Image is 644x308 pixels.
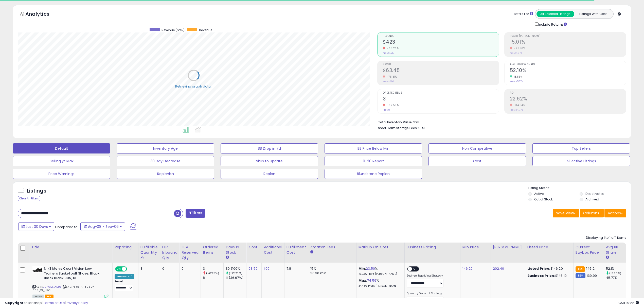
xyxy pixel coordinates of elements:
button: Columns [580,209,604,217]
button: Blundstone Replen [325,169,422,179]
div: 8 [203,276,223,280]
a: 146.20 [462,266,473,271]
li: $281 [378,119,623,125]
div: Cost [248,245,259,250]
div: FBA Reserved Qty [182,245,199,261]
h2: $423 [383,39,499,46]
button: BB Price Below Min [325,143,422,153]
p: Listing States: [528,186,631,191]
span: $1.51 [418,126,425,130]
div: Avg BB Share [606,245,624,255]
span: Ordered Items [383,92,499,94]
div: Fulfillment Cost [287,245,306,255]
a: 1.00 [264,266,270,271]
label: Archived [585,197,599,201]
div: seller snap | | [5,301,88,305]
h5: Analytics [25,10,59,19]
div: % [359,278,401,288]
small: (-62.5%) [206,271,219,275]
span: | SKU: Nike_AH8050-005_13_UPC [32,285,94,292]
label: Quantity Discount Strategy: [407,292,443,295]
small: Prev: 21.37% [510,52,522,55]
small: -65.26% [385,46,399,50]
div: 7.8 [287,266,304,271]
div: 52.1% [606,266,627,271]
span: OFF [412,267,420,271]
strong: Copyright [5,300,24,305]
div: Days In Stock [226,245,244,255]
button: BB Drop in 7d [221,143,318,153]
small: -62.50% [385,103,399,107]
button: All Active Listings [532,156,630,166]
b: Min: [359,266,366,271]
span: Profit [PERSON_NAME] [510,35,626,38]
th: The percentage added to the cost of goods (COGS) that forms the calculator for Min & Max prices. [356,243,404,263]
div: Displaying 1 to 1 of 1 items [586,235,626,240]
small: Amazon Fees. [310,250,313,254]
a: 74.59 [367,278,376,283]
span: 146.2 [586,266,595,271]
button: Listings With Cost [574,11,612,17]
a: 93.50 [248,266,258,271]
h2: $63.45 [383,67,499,74]
div: 30 (100%) [226,266,246,271]
label: Deactivated [585,192,604,196]
span: Last 30 Days [26,224,48,229]
b: Short Term Storage Fees: [378,126,418,130]
span: 139.99 [587,273,597,278]
button: Non Competitive [428,143,526,153]
div: $146.20 [527,266,569,271]
button: Last 30 Days [18,222,54,231]
a: Terms of Use [43,300,65,305]
small: FBA [576,266,585,272]
div: Preset: [115,280,134,291]
span: Aug-08 - Sep-06 [88,224,119,229]
p: 34.46% Profit [PERSON_NAME] [359,284,401,288]
b: Total Inventory Value: [378,120,413,124]
div: Title [31,245,110,250]
div: Retrieving graph data.. [175,84,212,89]
div: Current Buybox Price [576,245,602,255]
div: 0 [162,266,176,271]
a: Privacy Policy [66,300,88,305]
a: 202.40 [493,266,504,271]
div: Fulfillable Quantity [140,245,158,255]
div: [PERSON_NAME] [493,245,523,250]
div: 15% [310,266,352,271]
div: FBA inbound Qty [162,245,177,261]
span: Compared to: [55,225,78,229]
h5: Listings [27,187,46,195]
button: Save View [553,209,579,217]
small: Prev: 8 [383,108,390,111]
img: 31IYNHChWyL._SL40_.jpg [32,266,43,273]
div: Include Returns [531,21,573,27]
div: 3 [203,266,223,271]
b: Listed Price: [527,266,550,271]
b: Max: [359,278,367,283]
button: Price Warnings [13,169,110,179]
h2: 3 [383,96,499,103]
div: Business Pricing [407,245,458,250]
div: 45.77% [606,276,627,280]
label: Business Repricing Strategy: [407,274,443,278]
button: All Selected Listings [536,11,574,17]
div: Listed Price [527,245,571,250]
small: -34.94% [512,103,525,107]
small: Prev: 34.77% [510,108,523,111]
p: 15.03% Profit [PERSON_NAME] [359,272,401,276]
a: 23.50 [366,266,375,271]
small: Days In Stock. [226,255,229,260]
span: ON [116,267,122,271]
button: Aug-08 - Sep-06 [80,222,125,231]
button: Selling @ Max [13,156,110,166]
button: Skus to Update [221,156,318,166]
label: Active [534,192,544,196]
span: Profit [383,63,499,66]
small: Prev: $1,217 [383,52,394,55]
span: ROI [510,92,626,94]
span: Columns [583,211,599,216]
h2: 15.01% [510,39,626,46]
span: 2025-10-7 19:22 GMT [618,300,639,305]
button: 30 Day Decrease [117,156,214,166]
span: FBA [45,295,53,299]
